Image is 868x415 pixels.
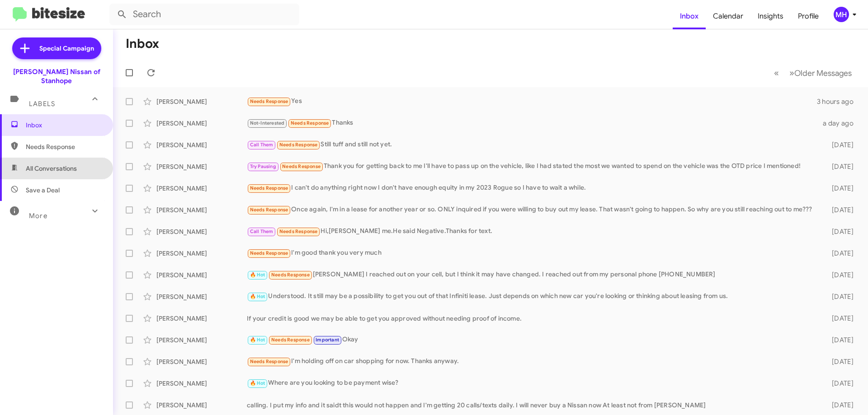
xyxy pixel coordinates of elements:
[250,359,288,364] span: Needs Response
[29,212,47,220] span: More
[126,37,159,51] h1: Inbox
[673,3,706,29] a: Inbox
[156,205,247,214] div: [PERSON_NAME]
[817,314,861,323] div: [DATE]
[250,380,265,386] span: 🔥 Hot
[156,184,247,193] div: [PERSON_NAME]
[247,335,817,345] div: Okay
[706,3,750,29] a: Calendar
[156,336,247,345] div: [PERSON_NAME]
[817,249,861,258] div: [DATE]
[817,184,861,193] div: [DATE]
[109,4,299,25] input: Search
[250,98,288,104] span: Needs Response
[250,207,288,213] span: Needs Response
[769,64,784,82] button: Previous
[817,292,861,301] div: [DATE]
[817,119,861,128] div: a day ago
[279,142,318,148] span: Needs Response
[156,292,247,301] div: [PERSON_NAME]
[817,379,861,388] div: [DATE]
[794,68,852,78] span: Older Messages
[39,44,94,53] span: Special Campaign
[271,337,310,343] span: Needs Response
[156,314,247,323] div: [PERSON_NAME]
[26,164,77,173] span: All Conversations
[156,357,247,366] div: [PERSON_NAME]
[250,272,265,278] span: 🔥 Hot
[156,227,247,236] div: [PERSON_NAME]
[817,357,861,366] div: [DATE]
[250,294,265,299] span: 🔥 Hot
[156,270,247,280] div: [PERSON_NAME]
[247,161,817,172] div: Thank you for getting back to me I'll have to pass up on the vehicle, like I had stated the most ...
[247,205,817,215] div: Once again, I'm in a lease for another year or so. ONLY inquired if you were willing to buy out m...
[156,119,247,128] div: [PERSON_NAME]
[247,314,817,323] div: If your credit is good we may be able to get you approved without needing proof of income.
[817,97,861,106] div: 3 hours ago
[250,185,288,191] span: Needs Response
[247,248,817,258] div: I'm good thank you very much
[279,228,318,234] span: Needs Response
[26,142,103,151] span: Needs Response
[817,336,861,345] div: [DATE]
[250,163,276,169] span: Try Pausing
[156,162,247,171] div: [PERSON_NAME]
[817,401,861,410] div: [DATE]
[817,162,861,171] div: [DATE]
[247,183,817,193] div: I can't do anything right now I don't have enough equity in my 2023 Rogue so I have to wait a while.
[817,270,861,280] div: [DATE]
[817,205,861,214] div: [DATE]
[156,401,247,410] div: [PERSON_NAME]
[250,228,274,234] span: Call Them
[29,100,55,108] span: Labels
[250,250,288,256] span: Needs Response
[247,378,817,388] div: Where are you looking to be payment wise?
[247,96,817,107] div: Yes
[156,140,247,149] div: [PERSON_NAME]
[826,7,858,22] button: MH
[316,337,339,343] span: Important
[247,401,817,410] div: calling. I put my info and it saidt this would not happen and I'm getting 20 calls/texts daily. I...
[12,37,101,59] a: Special Campaign
[26,186,60,195] span: Save a Deal
[250,337,265,343] span: 🔥 Hot
[791,3,826,29] a: Profile
[834,7,849,22] div: MH
[817,140,861,149] div: [DATE]
[156,97,247,106] div: [PERSON_NAME]
[247,118,817,128] div: Thanks
[247,356,817,367] div: I'm holding off on car shopping for now. Thanks anyway.
[282,163,321,169] span: Needs Response
[774,67,779,79] span: «
[271,272,310,278] span: Needs Response
[250,142,274,148] span: Call Them
[247,226,817,237] div: Hi,[PERSON_NAME] me.He said Negative.Thanks for text.
[26,121,103,130] span: Inbox
[291,120,329,126] span: Needs Response
[750,3,791,29] a: Insights
[817,227,861,236] div: [DATE]
[247,270,817,280] div: [PERSON_NAME] I reached out on your cell, but I think it may have changed. I reached out from my ...
[247,140,817,150] div: Still tuff and still not yet.
[156,379,247,388] div: [PERSON_NAME]
[769,64,857,82] nav: Page navigation example
[789,67,794,79] span: »
[247,291,817,302] div: Understood. It still may be a possibility to get you out of that Infiniti lease. Just depends on ...
[250,120,285,126] span: Not-Interested
[156,249,247,258] div: [PERSON_NAME]
[784,64,857,82] button: Next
